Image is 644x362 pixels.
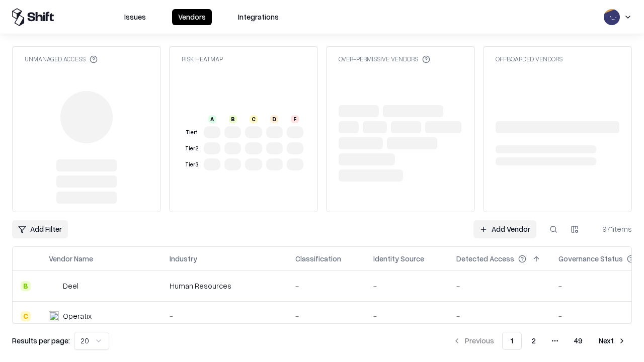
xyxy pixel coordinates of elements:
div: C [21,311,31,321]
nav: pagination [447,332,632,350]
button: Next [593,332,632,350]
div: Operatix [63,311,92,321]
div: Risk Heatmap [182,55,223,63]
button: 49 [566,332,591,350]
button: Issues [118,9,152,25]
a: Add Vendor [473,220,536,238]
img: Operatix [49,311,59,321]
p: Results per page: [12,335,70,346]
div: Human Resources [170,281,279,291]
div: Tier 2 [184,144,200,153]
button: Vendors [172,9,212,25]
div: Classification [295,253,341,264]
div: A [208,115,216,123]
div: - [170,311,279,321]
div: Over-Permissive Vendors [339,55,430,63]
div: Tier 3 [184,160,200,169]
div: - [295,311,357,321]
div: Detected Access [456,253,514,264]
div: Industry [170,253,197,264]
div: Tier 1 [184,128,200,137]
div: B [21,281,31,291]
div: - [295,281,357,291]
div: F [291,115,299,123]
div: - [456,281,542,291]
button: 2 [524,332,544,350]
div: C [250,115,258,123]
button: Add Filter [12,220,68,238]
div: Unmanaged Access [25,55,98,63]
button: 1 [502,332,522,350]
div: Identity Source [373,253,424,264]
div: D [270,115,278,123]
div: B [229,115,237,123]
div: - [373,281,440,291]
div: Deel [63,281,78,291]
img: Deel [49,281,59,291]
button: Integrations [232,9,285,25]
div: Vendor Name [49,253,93,264]
div: Offboarded Vendors [496,55,562,63]
div: - [373,311,440,321]
div: - [456,311,542,321]
div: Governance Status [558,253,623,264]
div: 971 items [592,224,632,234]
